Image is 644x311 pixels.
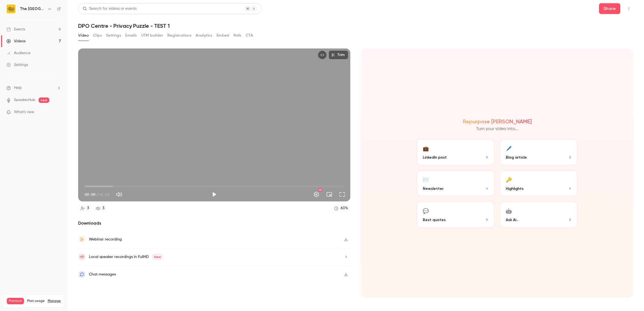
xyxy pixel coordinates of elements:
span: Ask Ai... [506,217,519,223]
div: 🔑 [506,175,512,184]
h6: The [GEOGRAPHIC_DATA] [20,6,45,12]
button: Mute [114,189,124,200]
button: Share [599,3,620,14]
div: Audience [6,50,30,56]
li: help-dropdown-opener [6,85,61,91]
span: New [152,254,163,260]
button: Settings [311,189,322,200]
span: Blog article [506,155,527,160]
div: Events [6,27,25,32]
span: What's new [14,109,34,115]
span: Plan usage [27,299,44,303]
p: Turn your video into... [476,126,518,132]
div: Videos [6,39,26,44]
button: Embed [217,31,229,40]
span: Help [14,85,22,91]
h2: Downloads [78,220,350,226]
button: Polls [234,31,241,40]
a: 60% [332,205,350,212]
h2: Repurpose [PERSON_NAME] [463,118,532,125]
div: Chat messages [89,271,116,278]
div: 00:00 [85,192,109,197]
span: Highlights [506,186,524,191]
div: 💬 [423,207,429,215]
span: Best quotes [423,217,446,223]
button: Video [78,31,89,40]
button: Clips [93,31,102,40]
button: 💬Best quotes [416,201,495,228]
div: 3 [102,205,104,211]
button: Registrations [167,31,191,40]
button: Top Bar Actions [625,4,633,13]
button: Full screen [337,189,348,200]
div: 3 [87,205,89,211]
div: 💼 [423,144,429,152]
a: 3 [78,205,91,212]
span: new [39,97,49,103]
div: Settings [6,62,28,68]
button: 💼LinkedIn post [416,139,495,166]
span: Premium [7,298,24,304]
div: 60 % [341,205,348,211]
button: 🔑Highlights [499,170,578,197]
button: Trim [329,51,348,59]
img: The DPO Centre [7,5,15,13]
div: HD [318,188,322,191]
button: Play [209,189,220,200]
div: Webinar recording [89,236,122,243]
button: ✉️Newsletter [416,170,495,197]
div: Search for videos or events [83,6,137,12]
button: 🖊️Blog article [499,139,578,166]
button: 🤖Ask Ai... [499,201,578,228]
span: LinkedIn post [423,155,447,160]
div: ✉️ [423,175,429,184]
a: SpeakerHub [14,97,35,103]
h1: DPO Centre - Privacy Puzzle - TEST 1 [78,23,633,29]
div: 🤖 [506,207,512,215]
a: 3 [94,205,107,212]
button: Settings [106,31,121,40]
button: Analytics [196,31,212,40]
button: Emails [125,31,137,40]
span: Newsletter [423,186,444,191]
button: Turn on miniplayer [324,189,335,200]
iframe: Noticeable Trigger [54,110,61,115]
a: Manage [48,299,61,303]
button: CTA [246,31,253,40]
button: UTM builder [141,31,163,40]
div: 🖊️ [506,144,512,152]
button: Embed video [318,51,327,59]
span: 00:00 [85,192,95,197]
div: Local speaker recordings in FullHD [89,254,163,260]
span: 15:25 [99,192,109,197]
span: / [96,192,98,197]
